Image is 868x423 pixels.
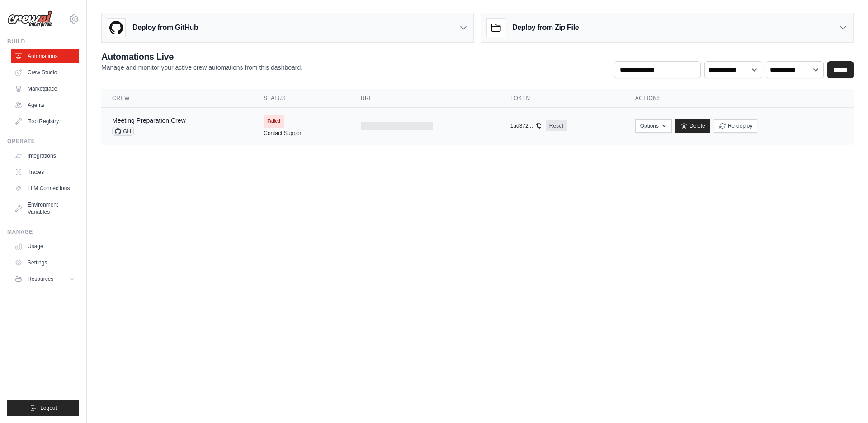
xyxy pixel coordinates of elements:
[546,120,567,131] a: Reset
[7,138,79,145] div: Operate
[40,404,57,412] span: Logout
[101,63,302,72] p: Manage and monitor your active crew automations from this dashboard.
[7,38,79,45] div: Build
[101,89,253,108] th: Crew
[510,122,542,130] button: 1ad372...
[7,400,79,416] button: Logout
[264,115,284,128] span: Failed
[714,119,758,133] button: Re-deploy
[350,89,500,108] th: URL
[11,82,79,96] a: Marketplace
[11,49,79,63] a: Automations
[11,165,79,179] a: Traces
[500,89,624,108] th: Token
[132,22,198,33] h3: Deploy from GitHub
[264,130,303,137] a: Contact Support
[11,98,79,112] a: Agents
[11,239,79,254] a: Usage
[101,50,302,63] h2: Automations Live
[675,119,710,133] a: Delete
[253,89,349,108] th: Status
[11,272,79,286] button: Resources
[112,127,134,136] span: GH
[635,119,672,133] button: Options
[11,114,79,129] a: Tool Registry
[11,149,79,163] a: Integrations
[7,10,52,28] img: Logo
[107,19,125,37] img: GitHub Logo
[512,22,579,33] h3: Deploy from Zip File
[624,89,854,108] th: Actions
[11,181,79,196] a: LLM Connections
[7,228,79,236] div: Manage
[11,255,79,270] a: Settings
[112,117,186,124] a: Meeting Preparation Crew
[11,197,79,219] a: Environment Variables
[28,275,53,283] span: Resources
[11,65,79,80] a: Crew Studio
